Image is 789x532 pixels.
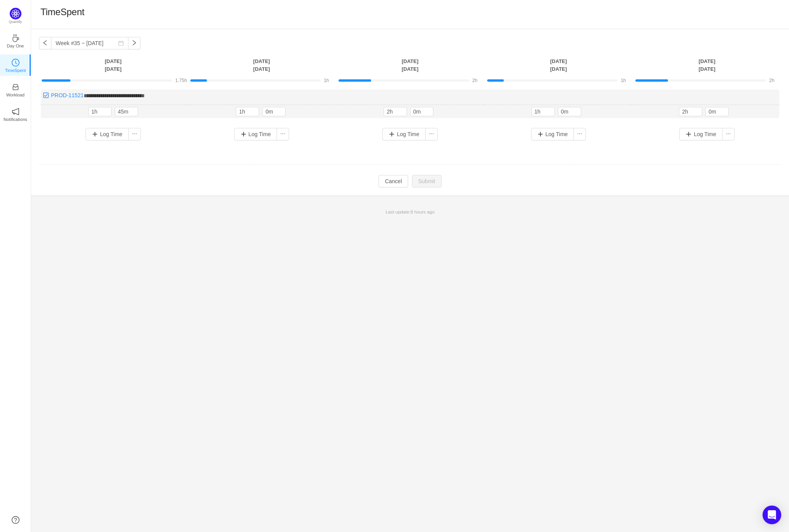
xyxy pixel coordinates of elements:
button: icon: ellipsis [277,128,289,140]
button: Submit [412,175,442,187]
button: Log Time [234,128,277,140]
th: [DATE] [DATE] [188,57,336,73]
button: icon: ellipsis [573,128,586,140]
a: icon: coffeeDay One [12,37,19,44]
th: [DATE] [DATE] [633,57,781,73]
span: 1.75h [175,78,187,83]
img: Quantify [10,8,21,19]
h1: TimeSpent [40,6,84,18]
button: Log Time [531,128,574,140]
button: icon: right [128,37,140,49]
button: icon: left [39,37,51,49]
img: 10318 [43,92,49,98]
button: Log Time [679,128,722,140]
span: 8 hours ago [410,209,435,214]
span: 2h [472,78,477,83]
p: Quantify [9,19,22,25]
button: icon: ellipsis [425,128,438,140]
p: TimeSpent [5,67,26,74]
p: Workload [6,91,25,98]
button: Cancel [379,175,408,187]
i: icon: coffee [12,34,19,42]
a: icon: clock-circleTimeSpent [12,61,19,69]
button: icon: ellipsis [128,128,141,140]
th: [DATE] [DATE] [484,57,633,73]
a: icon: question-circle [12,516,19,524]
button: Log Time [86,128,129,140]
button: icon: ellipsis [722,128,735,140]
button: Log Time [382,128,426,140]
span: 2h [769,78,774,83]
a: icon: notificationNotifications [12,110,19,118]
input: Select a week [51,37,128,49]
div: Open Intercom Messenger [763,506,781,524]
i: icon: clock-circle [12,59,19,66]
a: icon: inboxWorkload [12,86,19,93]
span: 1h [324,78,329,83]
span: 1h [621,78,626,83]
i: icon: notification [12,108,19,115]
th: [DATE] [DATE] [39,57,188,73]
p: Notifications [4,116,27,123]
span: Last update: [386,209,435,214]
i: icon: calendar [118,40,124,46]
p: Day One [7,42,24,49]
i: icon: inbox [12,83,19,91]
a: PROD-11521 [51,92,84,98]
th: [DATE] [DATE] [336,57,484,73]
